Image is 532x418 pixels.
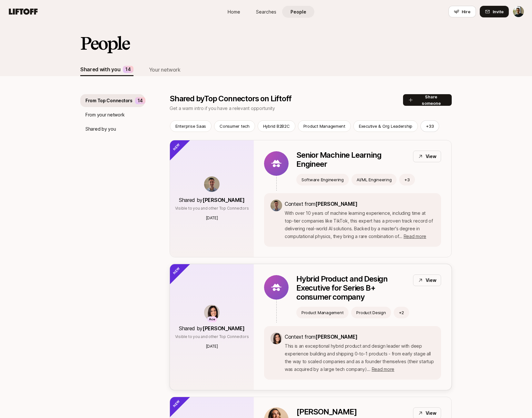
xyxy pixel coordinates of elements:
span: Invite [493,8,504,15]
h2: People [80,34,129,53]
p: View [426,153,437,160]
p: [PERSON_NAME] [296,407,408,416]
button: +33 [420,120,439,132]
button: Invite [480,6,509,17]
p: Visible to you and other Top Connectors [175,205,249,211]
a: Home [218,6,250,18]
p: Shared by [179,324,245,333]
div: New [159,386,191,418]
p: Shared by Top Connectors on Liftoff [170,94,403,103]
p: Enterprise Saas [175,123,206,129]
img: 71d7b91d_d7cb_43b4_a7ea_a9b2f2cc6e03.jpg [204,305,220,320]
p: Product Design [356,309,386,316]
span: Read more [372,366,394,372]
div: New [159,253,191,285]
p: Software Engineering [301,176,344,183]
p: View [426,276,437,284]
img: 71d7b91d_d7cb_43b4_a7ea_a9b2f2cc6e03.jpg [271,333,282,344]
p: Context from [285,333,435,341]
span: [PERSON_NAME] [315,333,358,340]
a: Shared by[PERSON_NAME]Visible to you and other Top Connectors[DATE]Senior Machine Learning Engine... [170,140,452,257]
p: Product Management [301,309,343,316]
button: Kevin Twohy [513,6,524,17]
div: New [159,129,191,161]
p: Ace [209,317,215,322]
span: [PERSON_NAME] [202,325,245,332]
p: [DATE] [206,215,218,221]
p: Hybrid B2B2C [263,123,290,129]
p: From your network [85,111,124,119]
img: bf8f663c_42d6_4f7d_af6b_5f71b9527721.jpg [204,176,220,192]
span: Hire [462,8,470,15]
p: From Top Connectors [85,97,133,104]
span: Home [228,8,240,15]
button: Hire [448,6,476,17]
p: 14 [138,97,143,104]
p: Senior Machine Learning Engineer [296,151,408,169]
div: Your network [149,65,181,74]
button: +3 [399,174,415,185]
p: Executive & Org Leadership [359,123,412,129]
div: Shared with you [80,65,120,74]
p: Hybrid Product and Design Executive for Series B+ consumer company [296,274,408,302]
p: This is an exceptional hybrid product and design leader with deep experience building and shippin... [285,342,435,373]
p: 14 [125,65,131,73]
span: [PERSON_NAME] [202,197,245,203]
button: Shared with you14 [80,63,133,76]
span: [PERSON_NAME] [315,201,358,207]
button: Share someone [403,94,452,106]
p: Context from [285,200,435,208]
p: Product Management [303,123,345,129]
span: People [291,8,306,15]
p: Visible to you and other Top Connectors [175,334,249,340]
button: Your network [149,63,181,76]
a: Searches [250,6,282,18]
button: +2 [394,307,409,318]
a: People [282,6,314,18]
p: Get a warm intro if you have a relevant opportunity [170,104,403,112]
p: With over 10 years of machine learning experience, including time at top-tier companies like TikT... [285,209,435,240]
p: Shared by [179,196,245,204]
span: Read more [404,234,426,239]
a: AceShared by[PERSON_NAME]Visible to you and other Top Connectors[DATE]Hybrid Product and Design E... [170,264,452,390]
p: View [426,409,437,417]
p: Consumer tech [220,123,250,129]
p: Shared by you [85,125,116,133]
p: AI/ML Engineering [357,176,392,183]
img: Kevin Twohy [513,6,524,17]
p: [DATE] [206,343,218,349]
span: Searches [256,8,276,15]
img: bf8f663c_42d6_4f7d_af6b_5f71b9527721.jpg [271,200,282,211]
